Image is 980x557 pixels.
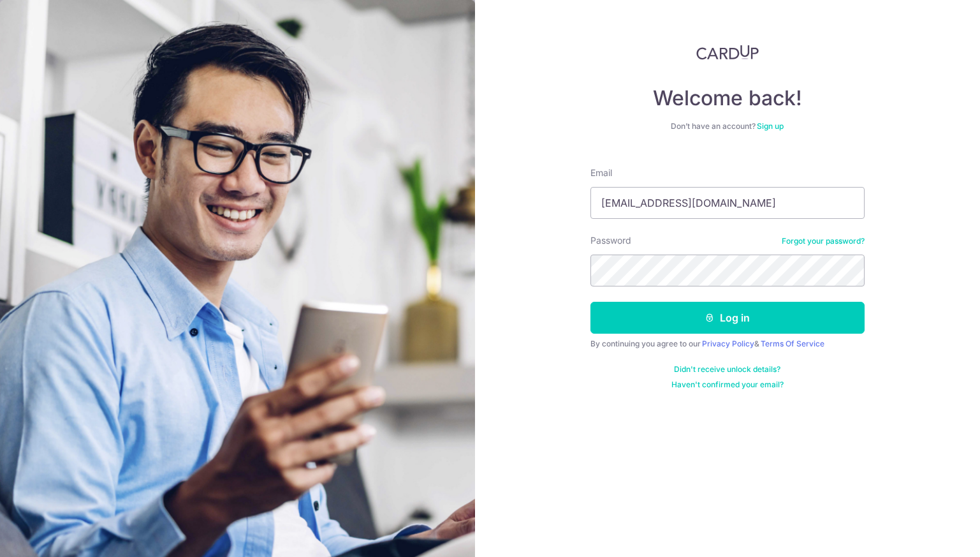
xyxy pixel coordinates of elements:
[590,339,865,349] div: By continuing you agree to our &
[590,167,612,179] label: Email
[702,339,754,348] a: Privacy Policy
[696,45,759,60] img: CardUp Logo
[671,380,784,390] a: Haven't confirmed your email?
[757,121,784,131] a: Sign up
[590,85,865,111] h4: Welcome back!
[782,236,865,246] a: Forgot your password?
[590,302,865,334] button: Log in
[590,121,865,131] div: Don’t have an account?
[761,339,824,348] a: Terms Of Service
[590,234,631,247] label: Password
[590,187,865,219] input: Enter your Email
[674,364,780,375] a: Didn't receive unlock details?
